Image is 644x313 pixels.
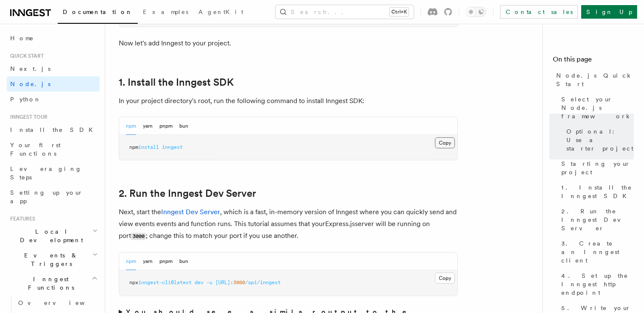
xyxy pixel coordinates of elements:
[233,279,245,285] span: 3000
[7,114,47,120] span: Inngest tour
[7,275,92,292] span: Inngest Functions
[561,95,634,120] span: Select your Node.js framework
[7,122,100,137] a: Install the SDK
[7,185,100,209] a: Setting up your app
[10,165,82,181] span: Leveraging Steps
[245,279,281,285] span: /api/inngest
[10,126,98,133] span: Install the SDK
[10,34,34,42] span: Home
[63,8,133,15] span: Documentation
[162,144,183,150] span: inngest
[558,180,634,204] a: 1. Install the Inngest SDK
[561,159,634,176] span: Starting your project
[7,92,100,107] a: Python
[561,183,634,200] span: 1. Install the Inngest SDK
[159,117,173,135] button: pnpm
[195,279,204,285] span: dev
[7,251,92,268] span: Events & Triggers
[558,268,634,300] a: 4. Set up the Inngest http endpoint
[198,8,243,15] span: AgentKit
[558,236,634,268] a: 3. Create an Inngest client
[558,204,634,236] a: 2. Run the Inngest Dev Server
[159,253,173,270] button: pnpm
[7,76,100,92] a: Node.js
[179,253,188,270] button: bun
[15,295,100,310] a: Overview
[193,3,248,23] a: AgentKit
[138,279,192,285] span: inngest-cli@latest
[143,8,188,15] span: Examples
[7,224,100,248] button: Local Development
[143,117,153,135] button: yarn
[7,53,44,59] span: Quick start
[138,144,159,150] span: install
[138,3,193,23] a: Examples
[119,187,256,199] a: 2. Run the Inngest Dev Server
[276,5,414,19] button: Search...Ctrl+K
[143,253,153,270] button: yarn
[18,299,106,306] span: Overview
[126,117,136,135] button: npm
[215,279,233,285] span: [URL]:
[7,31,100,46] a: Home
[131,233,146,240] code: 3000
[563,124,634,156] a: Optional: Use a starter project
[7,137,100,161] a: Your first Functions
[7,215,35,222] span: Features
[556,71,634,88] span: Node.js Quick Start
[10,81,50,87] span: Node.js
[7,227,92,244] span: Local Development
[553,68,634,92] a: Node.js Quick Start
[390,8,409,16] kbd: Ctrl+K
[129,279,138,285] span: npx
[206,279,212,285] span: -u
[179,117,188,135] button: bun
[10,189,83,204] span: Setting up your app
[10,142,61,157] span: Your first Functions
[58,3,138,24] a: Documentation
[119,76,234,88] a: 1. Install the Inngest SDK
[466,7,486,17] button: Toggle dark mode
[7,248,100,271] button: Events & Triggers
[161,208,220,216] a: Inngest Dev Server
[435,273,455,284] button: Copy
[7,271,100,295] button: Inngest Functions
[7,61,100,76] a: Next.js
[581,5,637,19] a: Sign Up
[561,271,634,297] span: 4. Set up the Inngest http endpoint
[126,253,136,270] button: npm
[500,5,578,19] a: Contact sales
[129,144,138,150] span: npm
[558,92,634,124] a: Select your Node.js framework
[10,65,50,72] span: Next.js
[558,156,634,180] a: Starting your project
[7,161,100,185] a: Leveraging Steps
[553,54,634,68] h4: On this page
[119,206,458,242] p: Next, start the , which is a fast, in-memory version of Inngest where you can quickly send and vi...
[561,207,634,232] span: 2. Run the Inngest Dev Server
[10,96,41,103] span: Python
[119,95,458,107] p: In your project directory's root, run the following command to install Inngest SDK:
[566,127,634,153] span: Optional: Use a starter project
[561,239,634,265] span: 3. Create an Inngest client
[435,137,455,148] button: Copy
[119,37,458,49] p: Now let's add Inngest to your project.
